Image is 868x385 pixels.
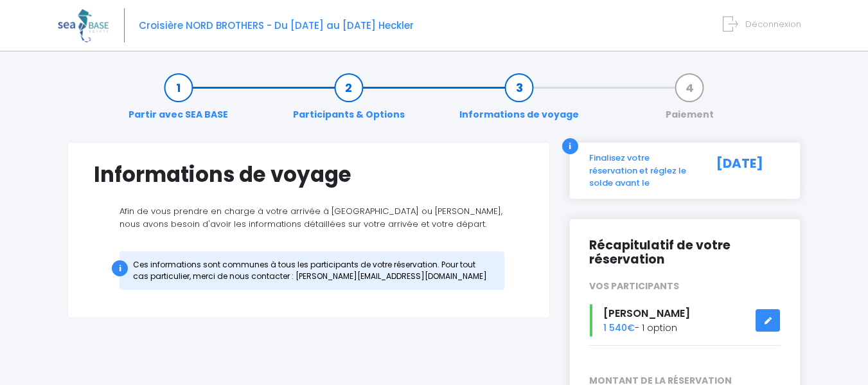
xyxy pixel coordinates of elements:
div: - 1 option [580,304,790,337]
span: Déconnexion [745,18,801,30]
div: VOS PARTICIPANTS [580,280,790,293]
div: Ces informations sont communes à tous les participants de votre réservation. Pour tout cas partic... [120,251,504,290]
h1: Informations de voyage [94,162,524,187]
div: Finalisez votre réservation et réglez le solde avant le [580,152,703,190]
div: i [112,260,128,276]
p: Afin de vous prendre en charge à votre arrivée à [GEOGRAPHIC_DATA] ou [PERSON_NAME], nous avons b... [94,205,524,230]
div: [DATE] [702,152,790,190]
a: Participants & Options [287,81,411,121]
a: Paiement [659,81,720,121]
span: Croisière NORD BROTHERS - Du [DATE] au [DATE] Heckler [139,19,414,32]
span: 1 540€ [603,321,635,334]
span: [PERSON_NAME] [603,306,690,321]
h2: Récapitulatif de votre réservation [589,238,781,268]
div: i [562,138,578,154]
a: Informations de voyage [453,81,585,121]
a: Partir avec SEA BASE [122,81,235,121]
